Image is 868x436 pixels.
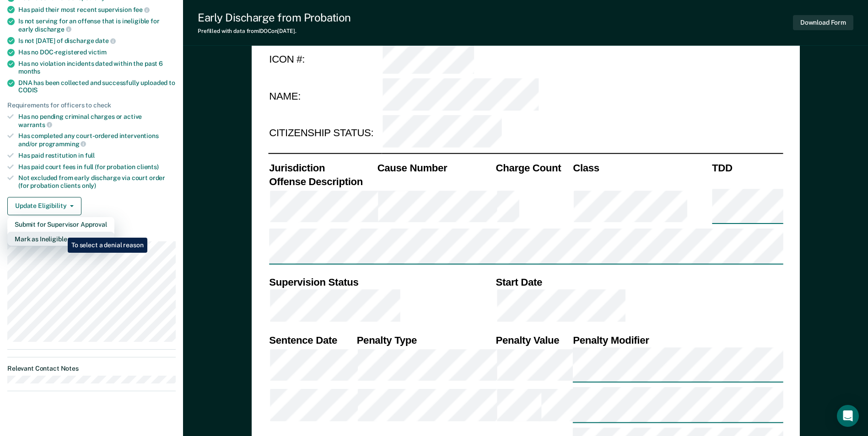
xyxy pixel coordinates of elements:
[18,163,176,171] div: Has paid court fees in full (for probation
[268,333,356,346] th: Sentence Date
[793,15,853,30] button: Download Form
[137,163,159,170] span: clients)
[35,26,71,33] span: discharge
[268,40,382,77] td: ICON #:
[711,162,783,175] th: TDD
[268,175,376,188] th: Offense Description
[18,60,176,75] div: Has no violation incidents dated within the past 6
[39,140,86,148] span: programming
[268,77,382,114] td: NAME:
[495,333,572,346] th: Penalty Value
[7,197,81,215] button: Update Eligibility
[7,217,114,232] button: Submit for Supervisor Approval
[572,162,711,175] th: Class
[7,232,114,246] button: Mark as Ineligible
[18,152,176,160] div: Has paid restitution in
[356,333,495,346] th: Penalty Type
[376,162,495,175] th: Cause Number
[495,162,572,175] th: Charge Count
[18,37,176,45] div: Is not [DATE] of discharge
[18,79,176,95] div: DNA has been collected and successfully uploaded to
[198,28,351,34] div: Prefilled with data from IDOC on [DATE] .
[133,6,150,13] span: fee
[495,276,783,289] th: Start Date
[85,152,95,159] span: full
[88,48,107,56] span: victim
[268,114,382,151] td: CITIZENSHIP STATUS:
[268,276,495,289] th: Supervision Status
[18,132,176,148] div: Has completed any court-ordered interventions and/or
[18,174,176,190] div: Not excluded from early discharge via court order (for probation clients
[837,405,859,427] div: Open Intercom Messenger
[18,121,52,128] span: warrants
[268,162,376,175] th: Jurisdiction
[7,365,176,372] dt: Relevant Contact Notes
[18,86,38,94] span: CODIS
[18,48,176,56] div: Has no DOC-registered
[18,5,176,14] div: Has paid their most recent supervision
[95,37,115,44] span: date
[572,333,783,346] th: Penalty Modifier
[18,113,176,128] div: Has no pending criminal charges or active
[198,11,351,24] div: Early Discharge from Probation
[18,17,176,33] div: Is not serving for an offense that is ineligible for early
[7,101,176,109] div: Requirements for officers to check
[82,182,96,189] span: only)
[18,68,40,75] span: months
